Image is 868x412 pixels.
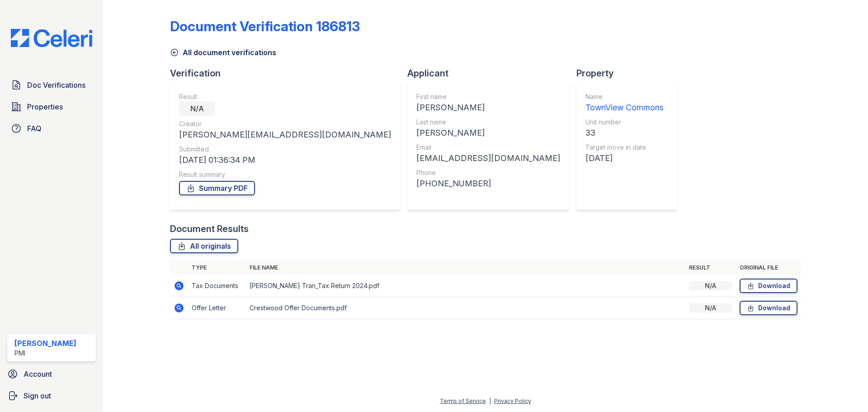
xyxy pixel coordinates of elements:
[188,297,246,319] td: Offer Letter
[7,98,96,116] a: Properties
[246,260,685,275] th: File name
[4,29,99,47] img: CE_Logo_Blue-a8612792a0a2168367f1c8372b55b34899dd931a85d93a1a3d3e32e68fde9ad4.png
[179,92,391,101] div: Result
[585,92,664,114] a: Name TownView Commons
[740,279,797,293] a: Download
[416,127,560,139] div: [PERSON_NAME]
[170,67,407,80] div: Verification
[246,297,685,319] td: Crestwood Offer Documents.pdf
[179,154,391,166] div: [DATE] 01:36:34 PM
[689,281,732,290] div: N/A
[170,47,276,58] a: All document verifications
[170,18,360,34] div: Document Verification 186813
[179,181,255,195] a: Summary PDF
[179,101,215,116] div: N/A
[7,119,96,137] a: FAQ
[494,398,531,404] a: Privacy Policy
[489,398,491,404] div: |
[4,387,99,405] a: Sign out
[14,349,76,358] div: PMI
[416,92,560,101] div: First name
[585,143,664,152] div: Target move in date
[27,123,42,134] span: FAQ
[416,101,560,114] div: [PERSON_NAME]
[170,223,249,235] div: Document Results
[407,67,576,80] div: Applicant
[27,80,85,90] span: Doc Verifications
[24,390,51,401] span: Sign out
[4,365,99,383] a: Account
[416,168,560,177] div: Phone
[689,303,732,313] div: N/A
[27,101,63,112] span: Properties
[24,369,52,379] span: Account
[585,92,664,101] div: Name
[740,301,797,315] a: Download
[585,127,664,139] div: 33
[585,101,664,114] div: TownView Commons
[179,145,391,154] div: Submitted
[576,67,685,80] div: Property
[188,260,246,275] th: Type
[179,128,391,141] div: [PERSON_NAME][EMAIL_ADDRESS][DOMAIN_NAME]
[179,170,391,179] div: Result summary
[440,398,486,404] a: Terms of Service
[416,177,560,190] div: [PHONE_NUMBER]
[7,76,96,94] a: Doc Verifications
[736,260,801,275] th: Original file
[416,143,560,152] div: Email
[585,152,664,165] div: [DATE]
[416,118,560,127] div: Last name
[170,239,238,253] a: All originals
[585,118,664,127] div: Unit number
[179,119,391,128] div: Creator
[416,152,560,165] div: [EMAIL_ADDRESS][DOMAIN_NAME]
[685,260,736,275] th: Result
[246,275,685,297] td: [PERSON_NAME] Tran_Tax Return 2024.pdf
[14,338,76,349] div: [PERSON_NAME]
[188,275,246,297] td: Tax Documents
